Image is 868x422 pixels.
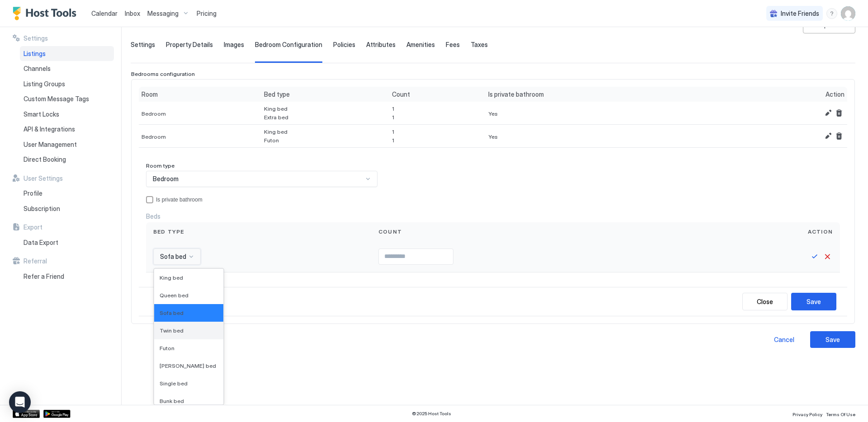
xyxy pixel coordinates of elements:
[91,9,118,17] span: Calendar
[823,108,834,118] button: Edit
[20,91,114,107] a: Custom Message Tags
[125,9,140,17] span: Inbox
[761,331,807,348] button: Cancel
[446,41,460,49] span: Fees
[160,380,188,387] span: Single bed
[774,335,794,344] div: Cancel
[142,90,158,98] span: Room
[160,309,184,316] span: Sofa bed
[197,9,217,18] span: Pricing
[160,327,184,334] span: Twin bed
[156,197,203,203] div: Is private bathroom
[24,141,77,149] span: User Management
[43,410,71,418] a: Google Play Store
[757,297,773,306] div: Close
[20,76,114,92] a: Listing Groups
[807,297,821,306] div: Save
[24,34,48,42] span: Settings
[333,41,355,49] span: Policies
[160,345,175,352] span: Futon
[841,6,855,21] div: User profile
[24,239,58,247] span: Data Export
[264,105,288,112] span: King bed
[392,114,394,121] span: 1
[146,196,840,203] div: privateBathroom
[24,110,59,118] span: Smart Locks
[131,70,195,77] span: Bedrooms configuration
[834,108,844,118] button: Remove
[826,412,855,417] span: Terms Of Use
[366,41,396,49] span: Attributes
[392,90,410,98] span: Count
[224,41,244,49] span: Images
[255,41,322,49] span: Bedroom Configuration
[810,331,855,348] button: Save
[160,274,183,281] span: King bed
[826,90,844,98] span: Action
[264,114,288,121] span: Extra bed
[264,137,288,144] span: Futon
[793,409,822,418] a: Privacy Policy
[392,137,394,144] span: 1
[379,249,453,264] input: Input Field
[20,201,114,216] a: Subscription
[24,125,75,133] span: API & Integrations
[24,257,47,265] span: Referral
[24,50,46,58] span: Listings
[24,174,63,183] span: User Settings
[131,41,155,49] span: Settings
[9,391,31,413] div: Open Intercom Messenger
[826,409,855,418] a: Terms Of Use
[808,228,833,236] span: Action
[24,80,65,88] span: Listing Groups
[20,107,114,122] a: Smart Locks
[406,41,435,49] span: Amenities
[20,152,114,167] a: Direct Booking
[20,269,114,284] a: Refer a Friend
[20,137,114,152] a: User Management
[24,95,89,103] span: Custom Message Tags
[160,398,184,404] span: Bunk bed
[142,133,166,140] span: Bedroom
[392,105,394,112] span: 1
[13,410,40,418] a: App Store
[160,362,216,369] span: [PERSON_NAME] bed
[826,335,840,344] div: Save
[781,9,819,18] span: Invite Friends
[91,9,118,18] a: Calendar
[392,128,394,135] span: 1
[826,8,837,19] div: menu
[20,235,114,250] a: Data Export
[20,46,114,61] a: Listings
[793,412,822,417] span: Privacy Policy
[24,189,42,197] span: Profile
[823,131,834,141] button: Edit
[822,251,833,262] button: Cancel
[834,131,844,141] button: Remove
[160,253,186,261] span: Sofa bed
[20,186,114,201] a: Profile
[160,292,189,299] span: Queen bed
[142,110,166,117] span: Bedroom
[24,223,42,231] span: Export
[146,162,175,169] span: Room type
[20,122,114,137] a: API & Integrations
[125,9,140,18] a: Inbox
[412,411,451,417] span: © 2025 Host Tools
[13,7,80,20] a: Host Tools Logo
[264,128,288,135] span: King bed
[146,212,160,220] span: Beds
[488,110,498,117] span: Yes
[488,90,544,98] span: Is private bathroom
[24,205,60,213] span: Subscription
[471,41,488,49] span: Taxes
[264,90,290,98] span: Bed type
[378,228,402,236] span: Count
[742,293,788,310] button: Close
[24,65,51,73] span: Channels
[20,61,114,76] a: Channels
[166,41,213,49] span: Property Details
